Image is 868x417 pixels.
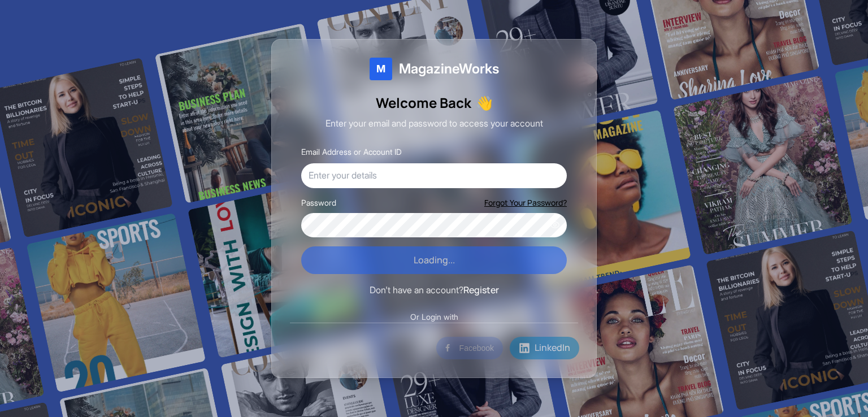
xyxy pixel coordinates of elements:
span: Or Login with [403,311,465,323]
label: Password [301,197,336,208]
label: Email Address or Account ID [301,147,402,157]
button: Register [463,283,499,298]
button: LinkedIn [510,337,579,359]
span: MagazineWorks [399,60,499,78]
button: Facebook [436,337,503,359]
button: Loading... [301,246,567,275]
h1: Welcome Back [290,94,578,112]
span: M [376,61,385,77]
span: LinkedIn [535,341,570,355]
button: Forgot Your Password? [484,197,567,208]
input: Enter your details [301,163,567,188]
p: Enter your email and password to access your account [290,116,578,131]
iframe: Sign in with Google Button [283,336,435,360]
span: Waving hand [476,94,493,112]
button: Show password [550,220,560,230]
span: Don't have an account? [370,284,463,296]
